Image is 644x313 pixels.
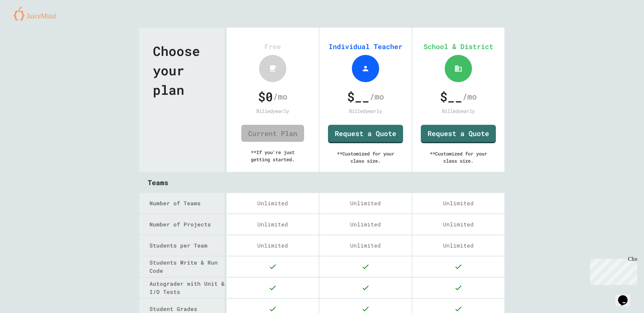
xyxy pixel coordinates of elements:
div: Chat with us now!Close [3,3,47,43]
div: Choose your plan [139,28,225,172]
div: Number of Teams [149,199,225,207]
div: Individual Teacher [326,41,405,51]
div: Unlimited [412,235,504,256]
div: Billed yearly [326,107,405,115]
div: ** Customized for your class size. [419,143,498,171]
span: $ 0 [258,87,273,106]
div: Unlimited [227,193,319,213]
span: $ __ [347,87,370,106]
div: Unlimited [319,214,412,235]
a: Current Plan [241,125,304,142]
div: Students per Team [149,241,225,250]
div: Billed yearly [233,107,312,115]
div: Free [233,41,312,51]
div: Teams [139,172,505,193]
div: Unlimited [227,235,319,256]
div: Students Write & Run Code [149,258,225,275]
div: /mo [235,87,310,106]
div: Unlimited [319,193,412,213]
div: Billed yearly [419,107,498,115]
div: Number of Projects [149,220,225,228]
iframe: chat widget [615,286,637,306]
div: School & District [419,41,498,51]
div: Unlimited [412,193,504,213]
div: Unlimited [319,235,412,256]
a: Request a Quote [328,125,403,143]
div: Autograder with Unit & I/O Tests [149,280,225,296]
a: Request a Quote [421,125,496,143]
div: ** If you're just getting started. [233,142,312,170]
div: Unlimited [412,214,504,235]
div: Unlimited [227,214,319,235]
div: Student Grades [149,305,225,313]
span: $ __ [440,87,462,106]
img: logo-orange.svg [14,7,61,20]
div: ** Customized for your class size. [326,143,405,171]
iframe: chat widget [587,256,637,285]
div: /mo [421,87,496,106]
div: /mo [328,87,403,106]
